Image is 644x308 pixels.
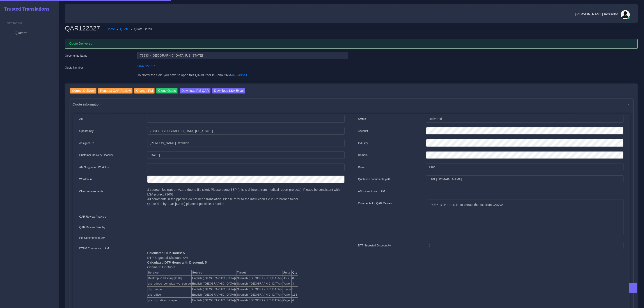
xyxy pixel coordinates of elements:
[65,54,87,58] label: Opportunity Name
[292,292,298,298] td: 133
[358,153,368,157] label: Domain
[79,215,106,219] label: QAR Review Analysis
[79,177,93,181] label: Wordcount
[358,129,368,133] label: Account
[79,117,83,121] label: AM
[120,27,129,32] a: Quote
[147,261,207,264] b: Calculated DTP Hours with Discount: 5
[358,201,392,205] label: Comments for QAR Review
[292,275,298,281] td: 0.5
[129,27,152,32] li: Quote Detail
[282,270,292,276] th: Units
[358,117,366,121] label: Status
[147,286,192,292] td: dtp_image
[65,66,83,70] label: Quote Number
[7,22,22,25] span: Sections
[65,25,103,32] h2: QAR122527
[358,177,391,181] label: Quotation documents path
[282,286,292,292] td: Image
[137,64,155,68] a: QAR122527
[79,153,114,157] label: Customer Delivery Deadline
[79,189,103,193] label: Client requirements
[212,88,245,94] input: Download LSA Excel
[144,246,348,303] div: DTP Sugested Discount: 0% Original DTP Quote:
[282,275,292,281] td: Hour
[231,73,247,77] a: AR-243541
[147,275,192,281] td: Desktop Publishing [DTP]
[79,141,94,145] label: Assigned To
[98,88,133,94] input: Request QAR Review
[3,28,55,38] a: Quotes
[79,236,105,240] label: PM Comments to AM
[192,270,236,276] th: Source
[426,200,623,235] textarea: PEEP+DTP. Pre DTP to extract the text from CANVA
[236,275,282,281] td: Spanish ([GEOGRAPHIC_DATA])
[236,286,282,292] td: Spanish ([GEOGRAPHIC_DATA])
[65,39,638,49] div: Quote Delivered
[147,187,344,206] p: 3 source files (ppt on Azure due to file size), Please quote TEP (this is different from medical ...
[358,189,385,193] label: AM instructions to PM
[573,10,631,19] a: [PERSON_NAME] Resucheavatar
[156,88,178,94] input: Clone Quote
[106,27,115,32] a: Home
[180,88,211,94] input: Download PM QAR
[282,281,292,287] td: Page
[1,6,50,12] h2: Trusted Translations
[292,281,298,287] td: 3
[70,88,96,94] input: Correct Delivery
[236,270,282,276] th: Target
[79,246,109,251] label: DTPM Comments to AM
[236,297,282,303] td: Spanish ([GEOGRAPHIC_DATA])
[15,30,28,35] span: Quotes
[575,12,618,16] span: [PERSON_NAME] Resuche
[358,244,391,248] label: DTP Sugested Discount %
[79,165,110,169] label: AM Suggested Workflow
[292,270,298,276] th: Qty
[147,297,192,303] td: pre_dtp_sfiles_simple
[134,73,351,80] div: To Notify the Sale you have to open this QAR/Order in Zoho CRM
[282,297,292,303] td: Page
[621,10,630,19] img: avatar
[147,281,192,287] td: dtp_adobe_complex_wo_source
[282,292,292,298] td: Page
[192,286,236,292] td: English ([GEOGRAPHIC_DATA])
[147,251,185,255] b: Calculated DTP Hours: 5
[292,286,298,292] td: 1
[236,281,282,287] td: Spanish ([GEOGRAPHIC_DATA])
[192,275,236,281] td: English ([GEOGRAPHIC_DATA])
[1,5,50,13] a: Trusted Translations
[73,102,101,107] span: Quote information
[292,297,298,303] td: 4
[358,141,368,145] label: Industry
[358,165,366,169] label: Driver
[192,292,236,298] td: English ([GEOGRAPHIC_DATA])
[192,297,236,303] td: English ([GEOGRAPHIC_DATA])
[69,99,633,110] div: Quote information
[79,129,94,133] label: Opportunity
[236,292,282,298] td: Spanish ([GEOGRAPHIC_DATA])
[147,139,344,147] input: pm
[147,292,192,298] td: dtp_office
[79,225,105,229] label: QAR Review Sent by
[134,88,155,94] input: Change PM
[147,270,192,276] th: Service
[192,281,236,287] td: English ([GEOGRAPHIC_DATA])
